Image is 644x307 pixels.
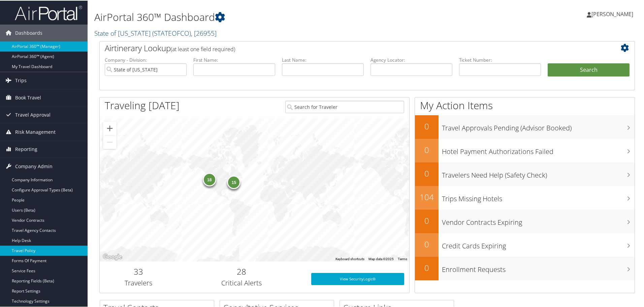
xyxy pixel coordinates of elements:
[335,256,364,261] button: Keyboard shortcuts
[459,56,541,63] label: Ticket Number:
[415,167,439,179] h2: 0
[152,28,191,37] span: ( STATEOFCO )
[415,214,439,226] h2: 0
[191,28,217,37] span: , [ 26955 ]
[442,119,635,132] h3: Travel Approvals Pending (Advisor Booked)
[415,98,635,112] h1: My Action Items
[282,56,364,63] label: Last Name:
[182,265,301,277] h2: 28
[415,120,439,131] h2: 0
[103,135,117,148] button: Zoom out
[442,143,635,156] h3: Hotel Payment Authorizations Failed
[101,252,124,261] a: Open this area in Google Maps (opens a new window)
[415,256,635,280] a: 0Enrollment Requests
[415,209,635,233] a: 0Vendor Contracts Expiring
[15,4,82,20] img: airportal-logo.png
[548,63,630,76] button: Search
[442,237,635,250] h3: Credit Cards Expiring
[311,272,404,284] a: View SecurityLogic®
[15,106,51,123] span: Travel Approval
[202,172,216,186] div: 18
[15,140,37,157] span: Reporting
[587,3,640,24] a: [PERSON_NAME]
[442,214,635,226] h3: Vendor Contracts Expiring
[415,233,635,256] a: 0Credit Cards Expiring
[105,278,172,287] h3: Travelers
[591,10,633,17] span: [PERSON_NAME]
[398,256,407,260] a: Terms (opens in new tab)
[105,98,180,112] h1: Traveling [DATE]
[415,191,439,202] h2: 104
[415,238,439,249] h2: 0
[415,162,635,185] a: 0Travelers Need Help (Safety Check)
[193,56,275,63] label: First Name:
[182,278,301,287] h3: Critical Alerts
[15,157,53,174] span: Company Admin
[94,28,217,37] a: State of [US_STATE]
[15,24,42,41] span: Dashboards
[371,56,452,63] label: Agency Locator:
[442,166,635,179] h3: Travelers Need Help (Safety Check)
[15,89,41,105] span: Book Travel
[415,115,635,138] a: 0Travel Approvals Pending (Advisor Booked)
[105,42,585,53] h2: Airtinerary Lookup
[105,265,172,277] h2: 33
[105,56,187,63] label: Company - Division:
[103,121,117,134] button: Zoom in
[15,71,27,88] span: Trips
[442,190,635,203] h3: Trips Missing Hotels
[285,100,404,113] input: Search for Traveler
[171,45,235,52] span: (at least one field required)
[415,138,635,162] a: 0Hotel Payment Authorizations Failed
[415,144,439,155] h2: 0
[442,261,635,274] h3: Enrollment Requests
[415,262,439,273] h2: 0
[368,256,394,260] span: Map data ©2025
[94,9,458,24] h1: AirPortal 360™ Dashboard
[415,185,635,209] a: 104Trips Missing Hotels
[15,123,56,140] span: Risk Management
[227,175,240,188] div: 15
[101,252,124,261] img: Google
